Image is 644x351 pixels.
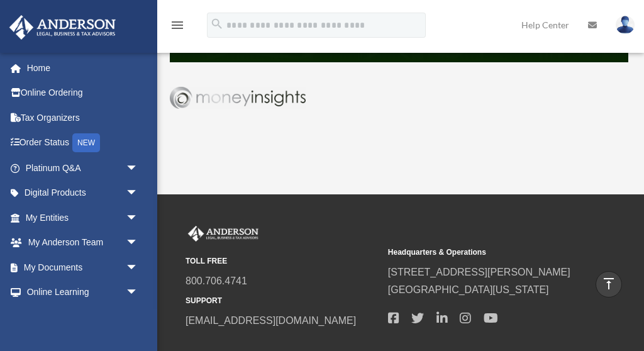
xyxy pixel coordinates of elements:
small: TOLL FREE [186,255,379,268]
img: Money-Insights-Logo-Silver NEW [170,87,306,109]
span: arrow_drop_down [126,280,151,306]
img: Anderson Advisors Platinum Portal [6,15,119,40]
a: vertical_align_top [596,271,622,298]
a: 800.706.4741 [186,276,247,286]
a: Home [9,55,157,81]
span: arrow_drop_down [126,205,151,231]
div: NEW [72,133,100,152]
a: My Entitiesarrow_drop_down [9,205,157,230]
a: Courses [18,304,157,330]
span: arrow_drop_down [126,155,151,181]
img: User Pic [616,16,635,34]
a: Digital Productsarrow_drop_down [9,181,157,206]
a: Online Learningarrow_drop_down [9,280,157,305]
a: Platinum Q&Aarrow_drop_down [9,155,157,181]
a: My Anderson Teamarrow_drop_down [9,230,157,255]
i: vertical_align_top [601,276,616,291]
a: menu [170,22,185,33]
a: Order StatusNEW [9,130,157,156]
small: Headquarters & Operations [388,246,582,259]
a: [GEOGRAPHIC_DATA][US_STATE] [388,284,549,295]
i: search [210,17,224,31]
a: My Documentsarrow_drop_down [9,255,157,280]
a: Online Ordering [9,81,157,106]
span: arrow_drop_down [126,230,151,256]
i: menu [170,18,185,33]
small: SUPPORT [186,294,379,308]
span: arrow_drop_down [126,255,151,281]
a: Tax Organizers [9,105,157,130]
img: Anderson Advisors Platinum Portal [186,226,261,242]
a: [STREET_ADDRESS][PERSON_NAME] [388,267,570,277]
span: arrow_drop_down [126,181,151,206]
a: [EMAIL_ADDRESS][DOMAIN_NAME] [186,315,356,326]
